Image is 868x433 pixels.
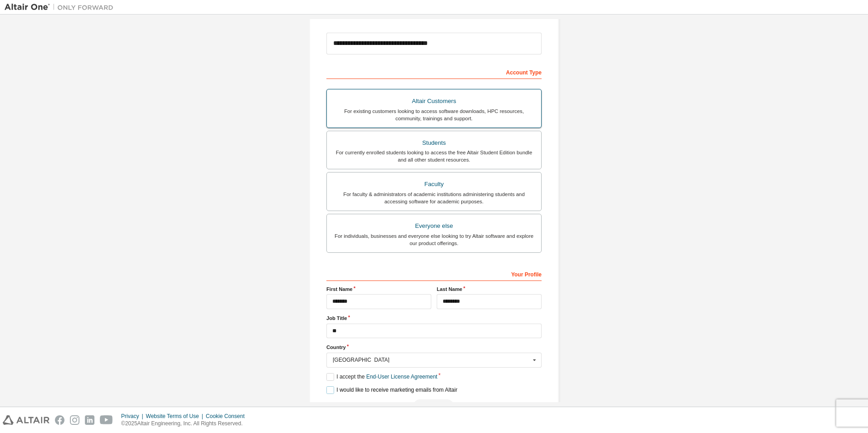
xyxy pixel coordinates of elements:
div: Your Profile [326,266,542,281]
div: Select your account type to continue [326,399,542,413]
label: Last Name [437,285,542,293]
div: Faculty [332,178,536,191]
div: [GEOGRAPHIC_DATA] [333,357,530,363]
div: Privacy [121,413,146,420]
div: For individuals, businesses and everyone else looking to try Altair software and explore our prod... [332,232,536,247]
img: linkedin.svg [85,415,94,425]
div: For existing customers looking to access software downloads, HPC resources, community, trainings ... [332,108,536,122]
p: © 2025 Altair Engineering, Inc. All Rights Reserved. [121,420,250,428]
img: youtube.svg [100,415,113,425]
div: Students [332,137,536,149]
img: facebook.svg [55,415,64,425]
div: Account Type [326,64,542,79]
div: For faculty & administrators of academic institutions administering students and accessing softwa... [332,191,536,205]
label: Country [326,344,542,351]
label: Job Title [326,315,542,322]
div: Cookie Consent [206,413,250,420]
div: For currently enrolled students looking to access the free Altair Student Edition bundle and all ... [332,149,536,163]
div: Altair Customers [332,95,536,108]
label: I accept the [326,373,437,381]
img: altair_logo.svg [3,415,49,425]
a: End-User License Agreement [366,374,438,380]
img: Altair One [5,3,118,12]
img: instagram.svg [70,415,79,425]
div: Everyone else [332,220,536,232]
label: First Name [326,285,431,293]
div: Website Terms of Use [146,413,206,420]
label: I would like to receive marketing emails from Altair [326,386,457,394]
